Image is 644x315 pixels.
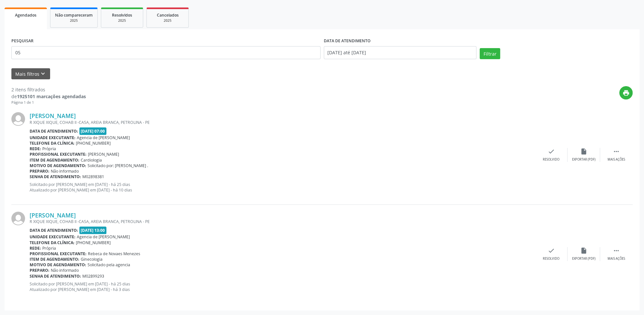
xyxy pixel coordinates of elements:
[11,86,86,93] div: 2 itens filtrados
[17,93,86,99] strong: 1925101 marcações agendadas
[157,12,179,18] span: Cancelados
[81,256,103,262] span: Ginecologia
[30,168,49,174] b: Preparo:
[11,100,86,105] div: Página 1 de 1
[76,140,111,146] span: [PHONE_NUMBER]
[88,151,119,157] span: [PERSON_NAME]
[30,256,79,262] b: Item de agendamento:
[30,146,41,151] b: Rede:
[543,157,559,162] div: Resolvido
[580,148,587,155] i: insert_drive_file
[55,18,93,23] div: 2025
[30,174,81,179] b: Senha de atendimento:
[324,36,371,46] label: DATA DE ATENDIMENTO
[76,240,111,245] span: [PHONE_NUMBER]
[79,127,107,135] span: [DATE] 07:00
[39,70,47,77] i: keyboard_arrow_down
[42,146,56,151] span: Própria
[51,168,79,174] span: Não informado
[30,273,81,279] b: Senha de atendimento:
[613,247,620,254] i: 
[82,273,104,279] span: M02899293
[30,219,535,224] div: R XIQUE XIQUE, COHAB II -CASA, AREIA BRANCA, PETROLINA - PE
[548,247,555,254] i: check
[30,251,87,256] b: Profissional executante:
[82,174,104,179] span: M02898381
[324,46,477,59] input: Selecione um intervalo
[30,228,78,233] b: Data de atendimento:
[11,46,321,59] input: Nome, código do beneficiário ou CPF
[11,212,25,225] img: img
[30,262,86,268] b: Motivo de agendamento:
[106,18,138,23] div: 2025
[30,245,41,251] b: Rede:
[77,234,130,240] span: Agencia de [PERSON_NAME]
[11,112,25,126] img: img
[608,256,625,261] div: Mais ações
[30,182,535,193] p: Solicitado por [PERSON_NAME] em [DATE] - há 25 dias Atualizado por [PERSON_NAME] em [DATE] - há 1...
[619,86,633,99] button: print
[151,18,184,23] div: 2025
[30,112,76,119] a: [PERSON_NAME]
[77,135,130,140] span: Agencia de [PERSON_NAME]
[30,140,75,146] b: Telefone da clínica:
[580,247,587,254] i: insert_drive_file
[88,251,140,256] span: Rebeca de Novaes Menezes
[15,12,36,18] span: Agendados
[30,163,86,168] b: Motivo de agendamento:
[11,93,86,100] div: de
[11,36,34,46] label: PESQUISAR
[572,256,596,261] div: Exportar (PDF)
[42,245,56,251] span: Própria
[79,227,107,234] span: [DATE] 13:00
[81,157,102,163] span: Cardiologia
[30,135,75,140] b: Unidade executante:
[548,148,555,155] i: check
[30,157,79,163] b: Item de agendamento:
[30,234,75,240] b: Unidade executante:
[88,163,148,168] span: Solicitado por: [PERSON_NAME] .
[572,157,596,162] div: Exportar (PDF)
[112,12,132,18] span: Resolvidos
[11,68,50,80] button: Mais filtroskeyboard_arrow_down
[30,281,535,292] p: Solicitado por [PERSON_NAME] em [DATE] - há 25 dias Atualizado por [PERSON_NAME] em [DATE] - há 3...
[30,268,49,273] b: Preparo:
[30,212,76,219] a: [PERSON_NAME]
[55,12,93,18] span: Não compareceram
[608,157,625,162] div: Mais ações
[51,268,79,273] span: Não informado
[30,128,78,134] b: Data de atendimento:
[30,120,535,125] div: R XIQUE XIQUE, COHAB II -CASA, AREIA BRANCA, PETROLINA - PE
[543,256,559,261] div: Resolvido
[88,262,130,268] span: Solicitado pela agencia
[30,151,87,157] b: Profissional executante:
[613,148,620,155] i: 
[480,48,500,59] button: Filtrar
[623,89,630,97] i: print
[30,240,75,245] b: Telefone da clínica:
